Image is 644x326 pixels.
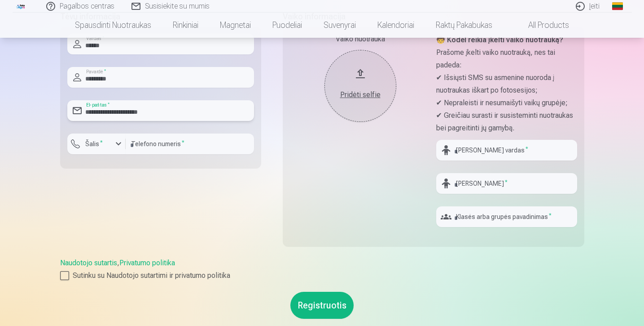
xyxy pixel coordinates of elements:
[436,71,577,97] p: ✔ Išsiųsti SMS su asmenine nuoroda į nuotraukas iškart po fotosesijos;
[313,13,367,38] a: Suvenyrai
[82,139,106,148] label: Šalis
[16,4,26,9] img: /fa2
[67,134,126,154] button: Šalis*
[503,13,580,38] a: All products
[436,109,577,134] p: ✔ Greičiau surasti ir susisteminti nuotraukas bei pagreitinti jų gamybą.
[290,292,354,319] button: Registruotis
[436,36,563,44] strong: 🧒 Kodėl reikia įkelti vaiko nuotrauką?
[436,46,577,71] p: Prašome įkelti vaiko nuotrauką, nes tai padeda:
[290,34,431,45] div: Vaiko nuotrauka
[64,13,162,38] a: Spausdinti nuotraukas
[262,13,313,38] a: Puodeliai
[333,89,387,100] div: Pridėti selfie
[60,270,584,281] label: Sutinku su Naudotojo sutartimi ir privatumo politika
[425,13,503,38] a: Raktų pakabukas
[209,13,262,38] a: Magnetai
[324,50,396,122] button: Pridėti selfie
[367,13,425,38] a: Kalendoriai
[60,259,117,267] a: Naudotojo sutartis
[436,97,577,109] p: ✔ Nepraleisti ir nesumaišyti vaikų grupėje;
[60,258,584,281] div: ,
[162,13,209,38] a: Rinkiniai
[119,259,175,267] a: Privatumo politika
